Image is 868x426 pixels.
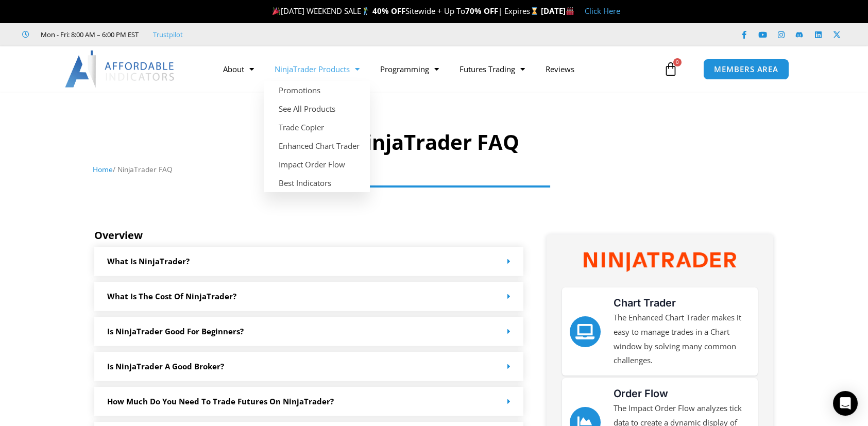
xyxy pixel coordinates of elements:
a: Chart Trader [614,297,676,309]
p: The Enhanced Chart Trader makes it easy to manage trades in a Chart window by solving many common... [614,311,750,368]
span: [DATE] WEEKEND SALE Sitewide + Up To | Expires [270,6,540,16]
ul: NinjaTrader Products [264,81,370,192]
div: What is the cost of NinjaTrader? [94,282,524,311]
div: What is NinjaTrader? [94,247,524,276]
a: MEMBERS AREA [703,59,789,80]
a: About [213,57,264,81]
a: Programming [370,57,449,81]
img: 🎉 [273,7,280,15]
a: NinjaTrader Products [264,57,370,81]
img: 🏌️‍♂️ [362,7,369,15]
a: Is NinjaTrader a good broker? [107,361,224,371]
img: 🏭 [566,7,574,15]
h5: Overview [94,229,524,242]
a: Chart Trader [570,316,601,347]
strong: 40% OFF [372,6,405,16]
img: ⌛ [531,7,538,15]
a: Home [93,164,113,174]
a: See All Products [264,99,370,118]
a: Order Flow [614,387,668,400]
a: Best Indicators [264,174,370,192]
nav: Breadcrumb [93,163,775,176]
div: Is NinjaTrader a good broker? [94,352,524,381]
img: LogoAI | Affordable Indicators – NinjaTrader [65,50,176,88]
h1: NinjaTrader FAQ [93,128,775,157]
a: How much do you need to trade futures on NinjaTrader? [107,396,334,406]
a: What is the cost of NinjaTrader? [107,291,236,301]
a: Enhanced Chart Trader [264,137,370,155]
strong: 70% OFF [465,6,498,16]
a: Promotions [264,81,370,99]
strong: [DATE] [541,6,574,16]
a: What is NinjaTrader? [107,256,190,266]
span: MEMBERS AREA [714,65,778,73]
a: Click Here [585,6,620,16]
a: Futures Trading [449,57,535,81]
span: 0 [673,58,682,66]
span: Mon - Fri: 8:00 AM – 6:00 PM EST [38,28,139,41]
img: NinjaTrader Wordmark color RGB | Affordable Indicators – NinjaTrader [584,252,736,271]
div: Open Intercom Messenger [833,391,858,416]
nav: Menu [213,57,661,81]
a: Reviews [535,57,585,81]
a: Is NinjaTrader good for beginners? [107,326,244,336]
div: Is NinjaTrader good for beginners? [94,317,524,346]
a: Impact Order Flow [264,155,370,174]
a: Trustpilot [153,28,183,41]
div: How much do you need to trade futures on NinjaTrader? [94,387,524,416]
a: 0 [648,54,693,84]
a: Trade Copier [264,118,370,137]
